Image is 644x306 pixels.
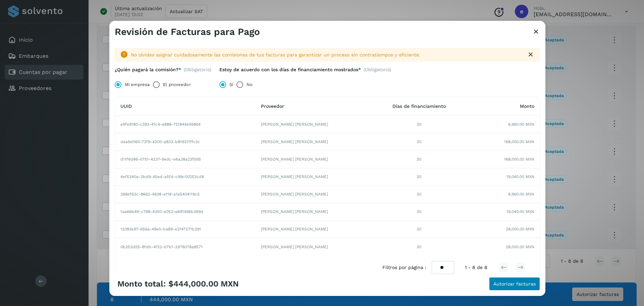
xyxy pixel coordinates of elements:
[219,67,361,73] label: Estoy de acuerdo con los días de financiamiento mostrados
[256,238,372,256] td: [PERSON_NAME] [PERSON_NAME]
[506,244,534,250] span: 28,000.00 MXN
[520,103,534,109] span: Monto
[506,226,534,232] span: 28,000.00 MXN
[256,168,372,186] td: [PERSON_NAME] [PERSON_NAME]
[115,203,256,221] td: 1aa66b49-c788-4350-a053-e691496b369d
[506,174,534,180] span: 19,040.00 MXN
[382,264,426,271] span: Filtros por página :
[247,78,253,91] label: No
[163,78,191,91] label: El proveedor
[125,78,150,91] label: Mi empresa
[371,186,467,203] td: 30
[117,279,166,289] span: Monto total:
[115,221,256,238] td: 12083e97-656a-49e0-ba89-e2f47271b391
[115,238,256,256] td: 0b253d55-8fdb-4f22-b7b1-2978078a8571
[184,67,211,73] span: (Obligatorio)
[115,151,256,168] td: d11f6d86-0751-4237-9edc-e6a38a23f595
[392,103,446,109] span: Días de financiamiento
[120,103,132,109] span: UUID
[256,151,372,168] td: [PERSON_NAME] [PERSON_NAME]
[256,186,372,203] td: [PERSON_NAME] [PERSON_NAME]
[504,156,534,162] span: 168,000.00 MXN
[508,191,534,197] span: 6,960.00 MXN
[508,121,534,127] span: 6,960.00 MXN
[465,264,487,271] span: 1 - 8 de 8
[115,168,256,186] td: 4ef5340a-3bd9-45ed-a5fd-c99c00253cd8
[131,51,521,58] div: No olvides asignar cuidadosamente las comisiones de tus facturas para garantizar un proceso sin c...
[504,139,534,145] span: 168,000.00 MXN
[115,26,260,38] h3: Revisión de Facturas para Pago
[256,203,372,221] td: [PERSON_NAME] [PERSON_NAME]
[371,168,467,186] td: 30
[371,116,467,133] td: 30
[371,238,467,256] td: 30
[371,221,467,238] td: 30
[506,209,534,215] span: 19,040.00 MXN
[261,103,284,109] span: Proveedor
[493,281,536,286] span: Autorizar facturas
[115,116,256,133] td: e9fe9180-c393-41c4-a888-751844e56894
[115,186,256,203] td: 268ef63c-8662-4608-a118-a1a5404119c5
[256,221,372,238] td: [PERSON_NAME] [PERSON_NAME]
[115,133,256,151] td: daa9d060-72f9-4200-a833-b819211ffc3c
[371,133,467,151] td: 30
[256,133,372,151] td: [PERSON_NAME] [PERSON_NAME]
[115,67,181,73] label: ¿Quién pagará la comisión?
[229,78,233,91] label: Sí
[371,151,467,168] td: 30
[256,116,372,133] td: [PERSON_NAME] [PERSON_NAME]
[168,279,239,289] span: $444,000.00 MXN
[371,203,467,221] td: 30
[489,277,540,291] button: Autorizar facturas
[364,67,391,75] span: (Obligatorio)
